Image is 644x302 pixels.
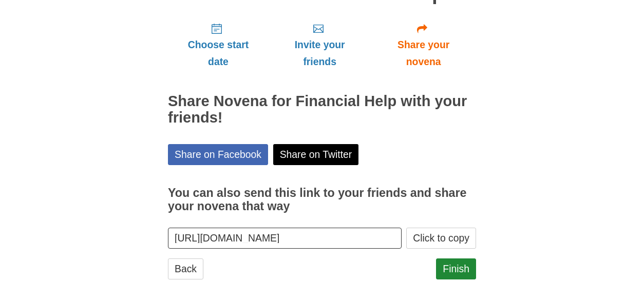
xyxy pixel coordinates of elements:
a: Share on Twitter [273,144,359,165]
h3: You can also send this link to your friends and share your novena that way [168,187,476,213]
a: Share your novena [371,14,476,75]
a: Back [168,258,203,279]
a: Share on Facebook [168,144,268,165]
a: Finish [436,258,476,279]
span: Choose start date [178,36,258,70]
span: Share your novena [381,36,466,70]
button: Click to copy [406,228,476,249]
h2: Share Novena for Financial Help with your friends! [168,93,476,126]
span: Invite your friends [279,36,361,70]
a: Invite your friends [269,14,371,75]
a: Choose start date [168,14,269,75]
